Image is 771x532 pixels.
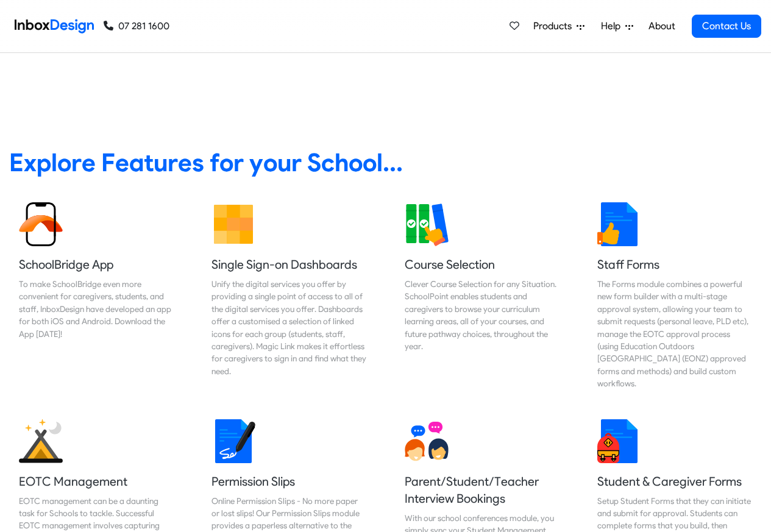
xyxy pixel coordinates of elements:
[104,19,169,34] a: 07 281 1600
[405,473,560,507] h5: Parent/Student/Teacher Interview Bookings
[405,419,449,463] img: 2022_01_13_icon_conversation.svg
[597,473,752,490] h5: Student & Caregiver Forms
[211,419,255,463] img: 2022_01_18_icon_signature.svg
[405,256,560,273] h5: Course Selection
[211,202,255,246] img: 2022_01_13_icon_grid.svg
[19,278,174,340] div: To make SchoolBridge even more convenient for caregivers, students, and staff, InboxDesign have d...
[9,147,762,178] heading: Explore Features for your School...
[211,256,366,273] h5: Single Sign-on Dashboards
[19,419,63,463] img: 2022_01_25_icon_eonz.svg
[211,278,366,377] div: Unify the digital services you offer by providing a single point of access to all of the digital ...
[405,202,449,246] img: 2022_01_13_icon_course_selection.svg
[597,278,752,390] div: The Forms module combines a powerful new form builder with a multi-stage approval system, allowin...
[596,14,638,38] a: Help
[601,19,625,34] span: Help
[597,202,641,246] img: 2022_01_13_icon_thumbsup.svg
[395,193,569,400] a: Course Selection Clever Course Selection for any Situation. SchoolPoint enables students and care...
[19,256,174,273] h5: SchoolBridge App
[19,473,174,490] h5: EOTC Management
[692,15,761,38] a: Contact Us
[202,193,376,400] a: Single Sign-on Dashboards Unify the digital services you offer by providing a single point of acc...
[597,256,752,273] h5: Staff Forms
[528,14,589,38] a: Products
[597,419,641,463] img: 2022_01_13_icon_student_form.svg
[533,19,577,34] span: Products
[405,278,560,352] div: Clever Course Selection for any Situation. SchoolPoint enables students and caregivers to browse ...
[19,202,63,246] img: 2022_01_13_icon_sb_app.svg
[645,14,678,38] a: About
[211,473,366,490] h5: Permission Slips
[9,193,183,400] a: SchoolBridge App To make SchoolBridge even more convenient for caregivers, students, and staff, I...
[588,193,762,400] a: Staff Forms The Forms module combines a powerful new form builder with a multi-stage approval sys...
